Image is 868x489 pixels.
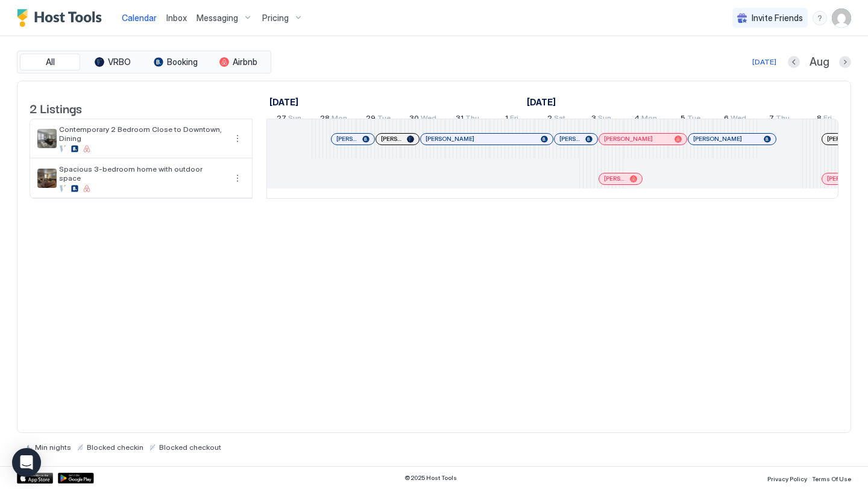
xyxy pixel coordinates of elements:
[453,111,482,128] a: July 31, 2025
[634,113,640,126] span: 4
[839,56,851,68] button: Next month
[87,443,143,452] span: Blocked checkin
[750,55,778,69] button: [DATE]
[591,113,596,126] span: 3
[317,111,350,128] a: July 28, 2025
[35,443,71,452] span: Min nights
[724,113,729,126] span: 6
[17,473,53,484] a: App Store
[122,11,157,24] a: Calendar
[409,113,419,126] span: 30
[604,135,653,143] span: [PERSON_NAME]
[731,113,746,126] span: Wed
[823,113,832,126] span: Fri
[604,175,625,182] span: [PERSON_NAME]
[12,448,41,477] div: Open Intercom Messenger
[145,54,206,70] button: Booking
[510,113,518,126] span: Fri
[559,135,580,143] span: [PERSON_NAME]
[166,11,187,24] a: Inbox
[544,111,568,128] a: August 2, 2025
[366,113,376,126] span: 29
[524,93,559,111] a: August 1, 2025
[262,13,289,23] span: Pricing
[721,111,749,128] a: August 6, 2025
[554,113,565,126] span: Sat
[456,113,464,126] span: 31
[230,171,245,185] div: menu
[814,111,835,128] a: August 8, 2025
[277,113,286,126] span: 27
[166,13,187,23] span: Inbox
[769,113,774,126] span: 7
[17,9,107,27] a: Host Tools Logo
[465,113,479,126] span: Thu
[693,135,742,143] span: [PERSON_NAME]
[421,113,436,126] span: Wed
[167,57,198,67] span: Booking
[788,56,800,68] button: Previous month
[230,131,245,146] button: More options
[678,111,703,128] a: August 5, 2025
[381,135,402,143] span: [PERSON_NAME]
[832,8,851,28] div: User profile
[320,113,330,126] span: 28
[230,171,245,185] button: More options
[336,135,357,143] span: [PERSON_NAME]
[406,111,439,128] a: July 30, 2025
[108,57,131,67] span: VRBO
[502,111,521,128] a: August 1, 2025
[30,99,82,117] span: 2 Listings
[266,93,301,111] a: July 27, 2025
[767,472,807,484] a: Privacy Policy
[766,111,793,128] a: August 7, 2025
[37,129,57,148] div: listing image
[46,57,55,67] span: All
[37,169,57,188] div: listing image
[681,113,685,126] span: 5
[197,13,238,23] span: Messaging
[631,111,660,128] a: August 4, 2025
[208,54,268,70] button: Airbnb
[426,135,474,143] span: [PERSON_NAME]
[377,113,391,126] span: Tue
[752,57,776,67] div: [DATE]
[813,11,827,25] div: menu
[159,443,221,452] span: Blocked checkout
[230,131,245,146] div: menu
[812,472,851,484] a: Terms Of Use
[20,54,80,70] button: All
[810,55,829,69] span: Aug
[122,13,157,23] span: Calendar
[817,113,822,126] span: 8
[233,57,257,67] span: Airbnb
[274,111,304,128] a: July 27, 2025
[17,51,271,73] div: tab-group
[812,475,851,482] span: Terms Of Use
[288,113,301,126] span: Sun
[547,113,552,126] span: 2
[59,164,225,182] span: Spacious 3-bedroom home with outdoor space
[363,111,394,128] a: July 29, 2025
[598,113,611,126] span: Sun
[58,473,94,484] a: Google Play Store
[83,54,143,70] button: VRBO
[641,113,657,126] span: Mon
[404,474,457,482] span: © 2025 Host Tools
[776,113,790,126] span: Thu
[505,113,508,126] span: 1
[59,125,225,143] span: Contemporary 2 Bedroom Close to Downtown, Dining
[332,113,347,126] span: Mon
[767,475,807,482] span: Privacy Policy
[752,13,803,23] span: Invite Friends
[687,113,700,126] span: Tue
[588,111,614,128] a: August 3, 2025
